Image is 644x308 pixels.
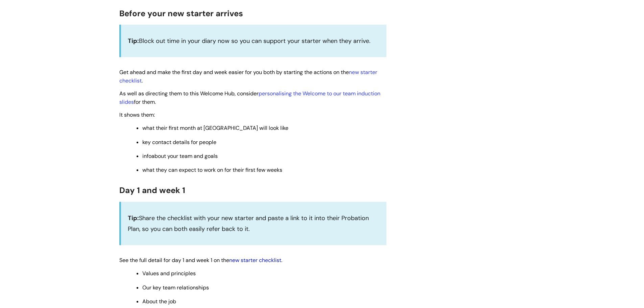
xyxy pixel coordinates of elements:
p: Block out time in your diary now so you can support your starter when they arrive. [128,35,380,46]
span: See the full detail for day 1 and week 1 on the . [119,257,282,264]
span: Before your new starter arrives [119,8,243,19]
span: info [142,152,218,160]
a: new starter checklist [229,257,281,264]
span: Day 1 and week 1 [119,185,185,195]
span: It shows them: [119,111,155,118]
span: About the job [142,298,176,305]
span: about your team and goals [151,152,218,160]
span: what their first month at [GEOGRAPHIC_DATA] will look like [142,124,288,132]
strong: Tip: [128,214,139,222]
span: Get ahead and make the first day and week easier for you both by starting the actions on the . [119,69,377,84]
span: what they can expect to work on for their first few weeks [142,166,282,173]
span: As well as directing them to this Welcome Hub, consider for them. [119,90,380,105]
span: Values and principles [142,270,196,277]
span: Our key team relationships [142,284,209,291]
span: key contact details for people [142,139,216,146]
strong: Tip: [128,37,139,45]
p: Share the checklist with your new starter and paste a link to it into their Probation Plan, so yo... [128,213,380,235]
